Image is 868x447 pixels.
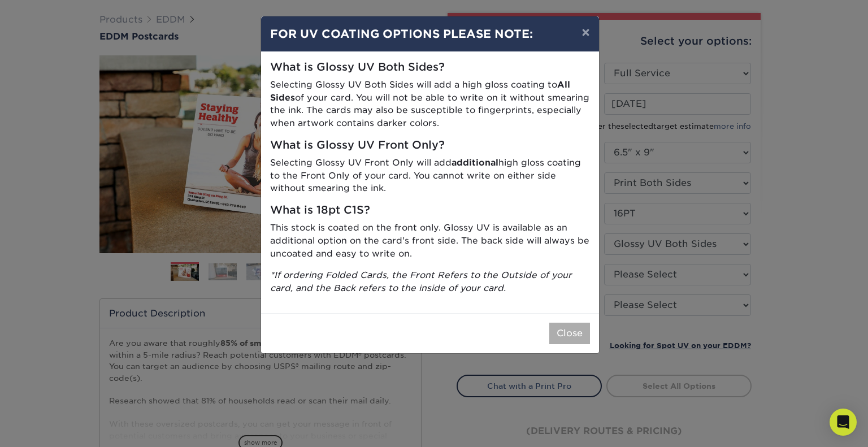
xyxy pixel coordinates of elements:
button: × [572,16,598,48]
h5: What is Glossy UV Front Only? [270,139,590,152]
p: Selecting Glossy UV Both Sides will add a high gloss coating to of your card. You will not be abl... [270,79,590,130]
button: Close [549,323,590,344]
p: Selecting Glossy UV Front Only will add high gloss coating to the Front Only of your card. You ca... [270,157,590,195]
strong: additional [452,157,498,168]
strong: All Sides [270,79,570,103]
h5: What is 18pt C1S? [270,204,590,217]
p: This stock is coated on the front only. Glossy UV is available as an additional option on the car... [270,222,590,260]
h4: FOR UV COATING OPTIONS PLEASE NOTE: [270,25,590,42]
h5: What is Glossy UV Both Sides? [270,61,590,74]
div: Open Intercom Messenger [830,409,857,436]
i: *If ordering Folded Cards, the Front Refers to the Outside of your card, and the Back refers to t... [270,270,572,293]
